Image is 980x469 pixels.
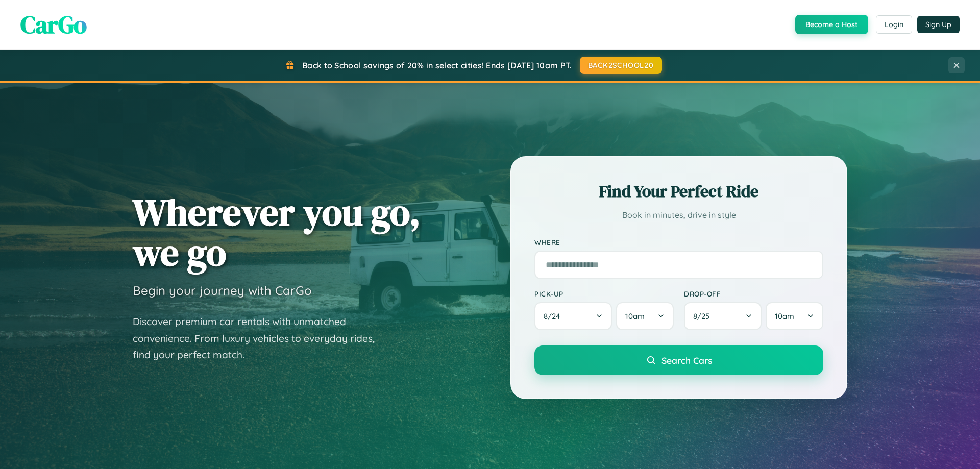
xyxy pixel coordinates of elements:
span: 10am [625,311,645,321]
h3: Begin your journey with CarGo [133,283,312,298]
button: 8/25 [684,302,762,330]
label: Drop-off [684,289,823,298]
button: 10am [766,302,823,330]
button: 8/24 [534,302,612,330]
span: Back to School savings of 20% in select cities! Ends [DATE] 10am PT. [302,60,572,70]
button: Login [876,15,912,34]
span: 8 / 24 [544,311,565,321]
p: Book in minutes, drive in style [534,208,823,223]
button: Search Cars [534,345,823,375]
label: Pick-up [534,289,674,298]
label: Where [534,238,823,246]
h2: Find Your Perfect Ride [534,180,823,203]
h1: Wherever you go, we go [133,192,421,273]
span: 8 / 25 [693,311,715,321]
p: Discover premium car rentals with unmatched convenience. From luxury vehicles to everyday rides, ... [133,313,388,363]
span: CarGo [20,8,87,41]
button: BACK2SCHOOL20 [580,57,662,74]
button: Sign Up [917,16,960,33]
button: Become a Host [795,15,868,34]
span: 10am [775,311,794,321]
span: Search Cars [661,355,712,366]
button: 10am [616,302,674,330]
